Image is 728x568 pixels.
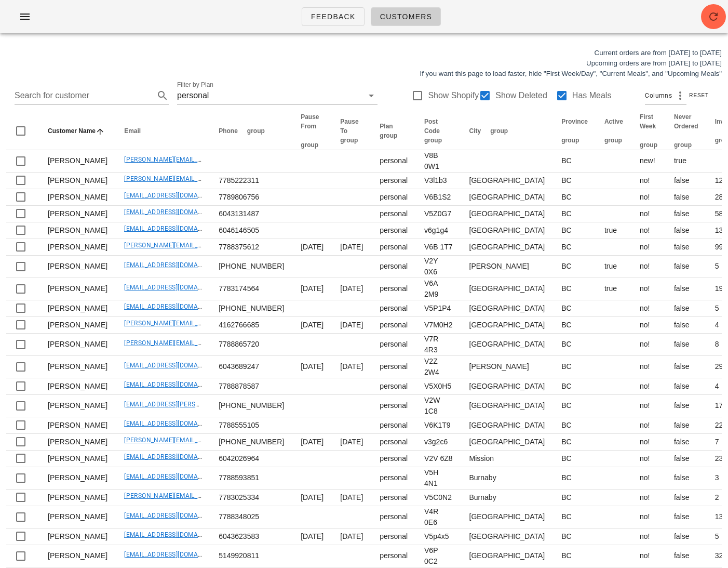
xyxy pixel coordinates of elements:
[666,239,707,256] td: false
[416,395,461,417] td: V2W 1C8
[371,239,416,256] td: personal
[301,113,319,130] span: Pause From
[666,417,707,434] td: false
[292,490,332,506] td: [DATE]
[371,506,416,529] td: personal
[124,192,227,199] a: [EMAIL_ADDRESS][DOMAIN_NAME]
[553,189,596,206] td: BC
[371,300,416,317] td: personal
[332,490,371,506] td: [DATE]
[666,112,707,150] th: Never Ordered: Not sorted. Activate to sort ascending.
[371,173,416,189] td: personal
[39,356,116,378] td: [PERSON_NAME]
[553,490,596,506] td: BC
[340,118,358,135] span: Pause To
[416,222,461,239] td: v6g1g4
[416,256,461,278] td: V2Y 0X6
[553,278,596,300] td: BC
[674,141,692,149] span: group
[666,317,707,334] td: false
[332,239,371,256] td: [DATE]
[640,113,656,130] span: First Week
[124,531,227,538] a: [EMAIL_ADDRESS][DOMAIN_NAME]
[686,90,713,101] button: Reset
[210,278,292,300] td: 7783174564
[39,529,116,545] td: [PERSON_NAME]
[210,112,292,150] th: Phone: Not sorted. Activate to sort ascending.
[124,284,227,291] a: [EMAIL_ADDRESS][DOMAIN_NAME]
[631,256,666,278] td: no!
[39,317,116,334] td: [PERSON_NAME]
[461,490,554,506] td: Burnaby
[210,256,292,278] td: [PHONE_NUMBER]
[210,451,292,467] td: 6042026964
[380,12,433,21] span: Customers
[666,256,707,278] td: false
[416,529,461,545] td: V5p4x5
[332,529,371,545] td: [DATE]
[461,239,554,256] td: [GEOGRAPHIC_DATA]
[292,239,332,256] td: [DATE]
[210,222,292,239] td: 6046146505
[666,451,707,467] td: false
[371,395,416,417] td: personal
[416,545,461,567] td: V6P 0C2
[124,551,227,558] a: [EMAIL_ADDRESS][DOMAIN_NAME]
[469,127,481,135] span: City
[416,506,461,529] td: V4R 0E6
[666,222,707,239] td: false
[631,317,666,334] td: no!
[39,490,116,506] td: [PERSON_NAME]
[39,395,116,417] td: [PERSON_NAME]
[124,339,328,347] a: [PERSON_NAME][EMAIL_ADDRESS][PERSON_NAME][DOMAIN_NAME]
[39,206,116,222] td: [PERSON_NAME]
[461,378,554,395] td: [GEOGRAPHIC_DATA]
[124,303,227,310] a: [EMAIL_ADDRESS][DOMAIN_NAME]
[553,334,596,356] td: BC
[292,317,332,334] td: [DATE]
[424,118,440,135] span: Post Code
[631,222,666,239] td: no!
[604,118,623,125] span: Active
[371,545,416,567] td: personal
[210,378,292,395] td: 7788878587
[631,356,666,378] td: no!
[371,378,416,395] td: personal
[666,356,707,378] td: false
[292,529,332,545] td: [DATE]
[301,141,318,149] span: group
[631,300,666,317] td: no!
[371,7,441,26] a: Customers
[39,300,116,317] td: [PERSON_NAME]
[553,239,596,256] td: BC
[371,150,416,173] td: personal
[631,206,666,222] td: no!
[631,378,666,395] td: no!
[124,362,227,369] a: [EMAIL_ADDRESS][DOMAIN_NAME]
[666,189,707,206] td: false
[553,378,596,395] td: BC
[124,437,277,444] a: [PERSON_NAME][EMAIL_ADDRESS][DOMAIN_NAME]
[124,492,328,499] a: [PERSON_NAME][EMAIL_ADDRESS][PERSON_NAME][DOMAIN_NAME]
[553,545,596,567] td: BC
[553,451,596,467] td: BC
[631,506,666,529] td: no!
[631,150,666,173] td: new!
[416,112,461,150] th: Post Code: Not sorted. Activate to sort ascending.
[39,417,116,434] td: [PERSON_NAME]
[553,150,596,173] td: BC
[371,256,416,278] td: personal
[332,317,371,334] td: [DATE]
[495,90,547,101] label: Show Deleted
[371,334,416,356] td: personal
[631,434,666,451] td: no!
[666,529,707,545] td: false
[666,150,707,173] td: true
[177,87,378,104] div: Filter by Planpersonal
[666,506,707,529] td: false
[553,300,596,317] td: BC
[553,173,596,189] td: BC
[416,239,461,256] td: V6B 1T7
[380,132,397,139] span: group
[39,112,116,150] th: Customer Name: Sorted ascending. Activate to sort descending.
